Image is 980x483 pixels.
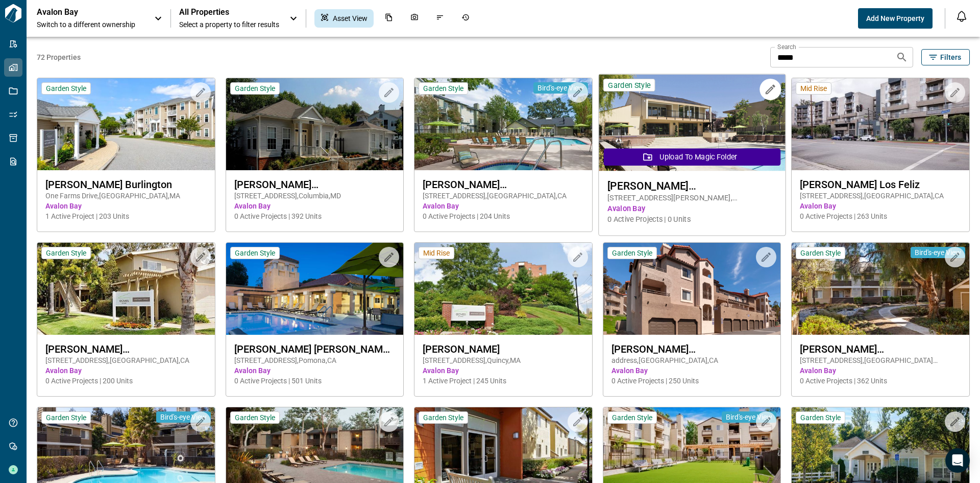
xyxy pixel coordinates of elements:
[235,413,275,422] span: Garden Style
[800,201,961,211] span: Avalon Bay
[423,355,584,365] span: [STREET_ADDRESS] , Quincy , MA
[921,49,970,65] button: Filters
[37,243,215,335] img: property-asset
[953,8,970,25] button: Open notification feed
[611,365,773,376] span: Avalon Bay
[866,13,924,24] span: Add New Property
[234,178,396,191] span: [PERSON_NAME][GEOGRAPHIC_DATA]
[423,84,463,93] span: Garden Style
[945,448,970,473] div: Open Intercom Messenger
[423,413,463,422] span: Garden Style
[45,191,207,201] span: One Farms Drive , [GEOGRAPHIC_DATA] , MA
[423,365,584,376] span: Avalon Bay
[607,179,776,192] span: [PERSON_NAME][GEOGRAPHIC_DATA]
[792,78,969,170] img: property-asset
[455,9,476,28] div: Job History
[37,78,215,170] img: property-asset
[37,19,144,30] span: Switch to a different ownership
[45,355,207,365] span: [STREET_ADDRESS] , [GEOGRAPHIC_DATA] , CA
[612,413,652,422] span: Garden Style
[45,201,207,211] span: Avalon Bay
[430,9,450,28] div: Issues & Info
[423,376,584,386] span: 1 Active Project | 245 Units
[604,148,780,166] button: Upload to Magic Folder
[414,243,592,335] img: property-asset
[603,243,781,335] img: property-asset
[45,365,207,376] span: Avalon Bay
[423,178,584,191] span: [PERSON_NAME] [GEOGRAPHIC_DATA]
[423,343,584,355] span: [PERSON_NAME]
[607,203,776,214] span: Avalon Bay
[234,343,396,355] span: [PERSON_NAME] [PERSON_NAME][GEOGRAPHIC_DATA]
[800,178,961,191] span: [PERSON_NAME] Los Feliz
[404,9,425,28] div: Photos
[800,355,961,365] span: [STREET_ADDRESS] , [GEOGRAPHIC_DATA][PERSON_NAME] , CA
[379,9,399,28] div: Documents
[234,376,396,386] span: 0 Active Projects | 501 Units
[235,248,275,258] span: Garden Style
[235,84,275,93] span: Garden Style
[800,413,841,422] span: Garden Style
[45,211,207,221] span: 1 Active Project | 203 Units
[726,412,772,422] span: Bird's-eye View
[612,248,652,258] span: Garden Style
[423,191,584,201] span: [STREET_ADDRESS] , [GEOGRAPHIC_DATA] , CA
[611,355,773,365] span: address , [GEOGRAPHIC_DATA] , CA
[45,343,207,355] span: [PERSON_NAME] [GEOGRAPHIC_DATA]
[234,201,396,211] span: Avalon Bay
[607,193,776,203] span: [STREET_ADDRESS][PERSON_NAME] , [GEOGRAPHIC_DATA] , CA
[858,8,933,29] button: Add New Property
[777,42,796,51] label: Search
[226,243,404,335] img: property-asset
[226,78,404,170] img: property-asset
[915,248,961,257] span: Bird's-eye View
[537,83,584,93] span: Bird's-eye View
[800,248,841,258] span: Garden Style
[333,13,367,24] span: Asset View
[608,80,650,90] span: Garden Style
[234,191,396,201] span: [STREET_ADDRESS] , Columbia , MD
[414,78,592,170] img: property-asset
[800,343,961,355] span: [PERSON_NAME] [GEOGRAPHIC_DATA][PERSON_NAME]
[792,243,969,335] img: property-asset
[800,191,961,201] span: [STREET_ADDRESS] , [GEOGRAPHIC_DATA] , CA
[45,376,207,386] span: 0 Active Projects | 200 Units
[45,178,207,191] span: [PERSON_NAME] Burlington
[800,376,961,386] span: 0 Active Projects | 362 Units
[179,7,279,17] span: All Properties
[179,19,279,30] span: Select a property to filter results
[423,248,450,258] span: Mid Rise
[607,214,776,225] span: 0 Active Projects | 0 Units
[234,355,396,365] span: [STREET_ADDRESS] , Pomona , CA
[599,75,785,171] img: property-asset
[800,211,961,221] span: 0 Active Projects | 263 Units
[892,47,912,67] button: Search properties
[46,413,86,422] span: Garden Style
[37,7,129,17] p: Avalon Bay
[940,52,961,62] span: Filters
[611,343,773,355] span: [PERSON_NAME] [GEOGRAPHIC_DATA]
[234,211,396,221] span: 0 Active Projects | 392 Units
[423,211,584,221] span: 0 Active Projects | 204 Units
[423,201,584,211] span: Avalon Bay
[800,84,827,93] span: Mid Rise
[800,365,961,376] span: Avalon Bay
[46,248,86,258] span: Garden Style
[314,9,374,28] div: Asset View
[234,365,396,376] span: Avalon Bay
[37,52,766,62] span: 72 Properties
[46,84,86,93] span: Garden Style
[611,376,773,386] span: 0 Active Projects | 250 Units
[160,412,207,422] span: Bird's-eye View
